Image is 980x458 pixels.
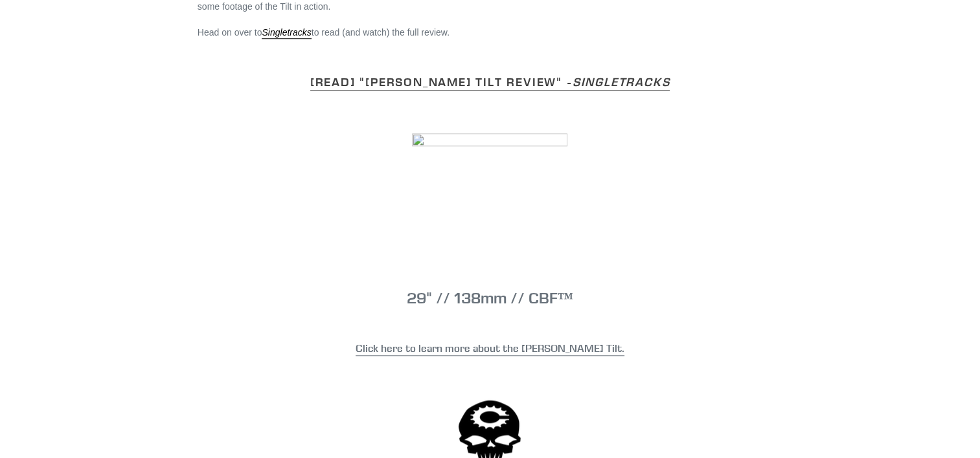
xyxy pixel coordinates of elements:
[262,27,311,38] em: Singletracks
[262,27,311,39] a: Singletracks
[573,74,670,89] i: Singletracks
[310,74,670,91] a: [READ] "[PERSON_NAME] Tilt Review" -Singletracks
[412,133,567,289] img: Canfield-Tilt-White-Quarter-Shopify-logo_240x240.jpg
[356,342,624,354] strong: Click here to learn more about the [PERSON_NAME] Tilt.
[356,342,624,356] a: Click here to learn more about the [PERSON_NAME] Tilt.
[198,26,782,39] p: Head on over to to read (and watch) the full review.
[198,289,782,307] h3: 29" // 138mm // CBF™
